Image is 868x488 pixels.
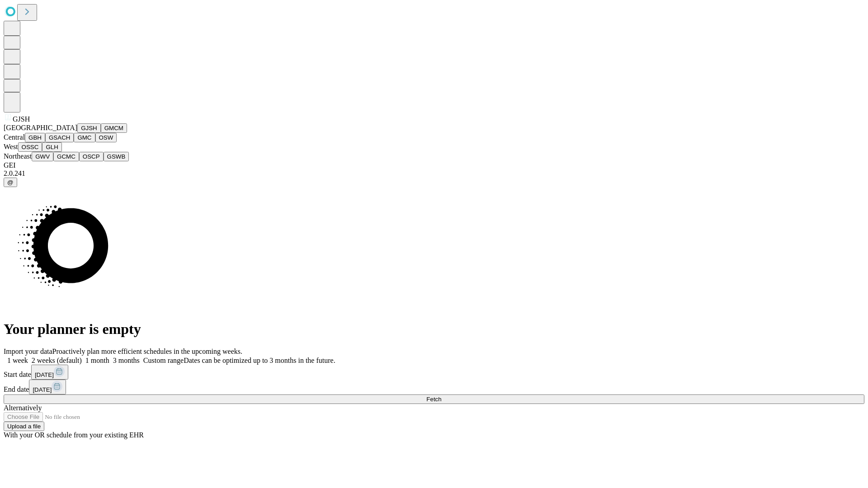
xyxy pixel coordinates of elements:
[184,357,335,364] span: Dates can be optimized up to 3 months in the future.
[426,396,441,403] span: Fetch
[33,386,52,393] span: [DATE]
[18,142,42,152] button: OSSC
[85,357,109,364] span: 1 month
[4,321,864,338] h1: Your planner is empty
[4,169,864,178] div: 2.0.241
[31,365,68,380] button: [DATE]
[143,357,184,364] span: Custom range
[4,152,32,160] span: Northeast
[4,347,52,355] span: Import your data
[4,124,77,131] span: [GEOGRAPHIC_DATA]
[25,133,45,142] button: GBH
[35,371,54,378] span: [DATE]
[7,179,14,186] span: @
[4,143,18,150] span: West
[4,178,17,187] button: @
[77,123,101,133] button: GJSH
[104,152,129,161] button: GSWB
[42,142,61,152] button: GLH
[4,161,864,169] div: GEI
[101,123,127,133] button: GMCM
[7,357,28,364] span: 1 week
[4,380,864,394] div: End date
[74,133,95,142] button: GMC
[32,357,82,364] span: 2 weeks (default)
[4,431,144,439] span: With your OR schedule from your existing EHR
[79,152,104,161] button: OSCP
[95,133,117,142] button: OSW
[52,347,242,355] span: Proactively plan more efficient schedules in the upcoming weeks.
[29,380,66,394] button: [DATE]
[4,422,44,431] button: Upload a file
[113,357,140,364] span: 3 months
[53,152,79,161] button: GCMC
[4,133,25,141] span: Central
[13,115,30,123] span: GJSH
[4,394,864,404] button: Fetch
[4,404,42,412] span: Alternatively
[4,365,864,380] div: Start date
[32,152,53,161] button: GWV
[45,133,74,142] button: GSACH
